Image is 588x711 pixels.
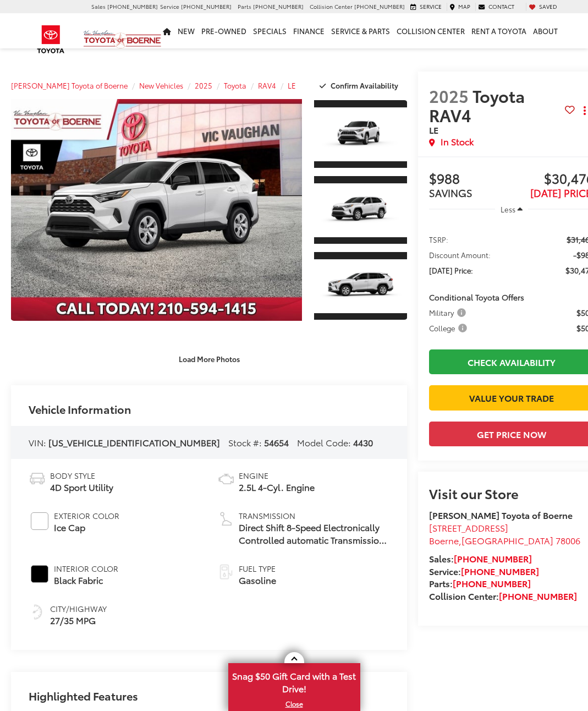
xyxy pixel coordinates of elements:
[181,2,232,10] span: [PHONE_NUMBER]
[50,470,113,481] span: Body Style
[160,2,179,10] span: Service
[228,436,262,449] span: Stock #:
[29,403,131,415] h2: Vehicle Information
[314,175,408,245] a: Expand Photo 2
[393,13,468,48] a: Collision Center
[50,603,107,614] span: City/Highway
[556,534,580,546] span: 78006
[461,534,553,546] span: [GEOGRAPHIC_DATA]
[495,199,528,219] button: Less
[30,21,72,57] img: Toyota
[139,80,183,90] a: New Vehicles
[429,534,580,546] span: ,
[91,2,106,10] span: Sales
[313,107,408,161] img: 2025 Toyota RAV4 LE
[239,510,389,521] span: Transmission
[310,2,353,10] span: Collision Center
[499,589,577,602] a: [PHONE_NUMBER]
[83,30,162,49] img: Vic Vaughan Toyota of Boerne
[461,565,539,577] a: [PHONE_NUMBER]
[429,307,468,318] span: Military
[429,322,469,333] span: College
[454,552,532,565] a: [PHONE_NUMBER]
[420,2,442,10] span: Service
[224,80,246,90] a: Toyota
[429,508,573,521] strong: [PERSON_NAME] Toyota of Boerne
[429,521,508,534] span: [STREET_ADDRESS]
[539,2,557,10] span: Saved
[171,349,248,368] button: Load More Photos
[239,481,315,494] span: 2.5L 4-Cyl. Engine
[354,2,405,10] span: [PHONE_NUMBER]
[288,80,296,90] a: LE
[198,13,250,48] a: Pre-Owned
[429,552,532,565] strong: Sales:
[48,436,220,449] span: [US_VEHICLE_IDENTIFICATION_NUMBER]
[353,436,373,449] span: 4430
[239,574,276,587] span: Gasoline
[501,204,515,214] span: Less
[54,521,119,534] span: Ice Cap
[250,13,290,48] a: Specials
[174,13,198,48] a: New
[258,80,276,90] a: RAV4
[264,436,289,449] span: 54654
[328,13,393,48] a: Service & Parts: Opens in a new tab
[195,80,212,90] a: 2025
[468,13,530,48] a: Rent a Toyota
[429,322,471,333] button: College
[447,3,473,10] a: Map
[429,521,580,546] a: [STREET_ADDRESS] Boerne,[GEOGRAPHIC_DATA] 78006
[429,265,473,276] span: [DATE] Price:
[313,259,408,313] img: 2025 Toyota RAV4 LE
[31,512,48,530] span: #FFFFFF
[331,80,398,90] span: Confirm Availability
[530,13,561,48] a: About
[429,249,491,260] span: Discount Amount:
[290,13,328,48] a: Finance
[29,690,138,702] h2: Highlighted Features
[475,3,517,10] a: Contact
[50,614,107,627] span: 27/35 MPG
[429,307,470,318] button: Military
[453,577,531,589] a: [PHONE_NUMBER]
[253,2,304,10] span: [PHONE_NUMBER]
[54,574,118,587] span: Black Fabric
[429,185,472,200] span: SAVINGS
[239,470,315,481] span: Engine
[429,234,448,245] span: TSRP:
[160,13,174,48] a: Home
[238,2,251,10] span: Parts
[11,99,302,321] a: Expand Photo 0
[314,76,408,95] button: Confirm Availability
[429,565,539,577] strong: Service:
[8,99,305,321] img: 2025 Toyota RAV4 LE
[11,80,128,90] span: [PERSON_NAME] Toyota of Boerne
[458,2,470,10] span: Map
[54,510,119,521] span: Exterior Color
[314,99,408,169] a: Expand Photo 1
[526,3,560,10] a: My Saved Vehicles
[297,436,351,449] span: Model Code:
[29,436,46,449] span: VIN:
[429,84,525,127] span: Toyota RAV4
[429,577,531,589] strong: Parts:
[429,292,524,303] span: Conditional Toyota Offers
[239,563,276,574] span: Fuel Type
[429,123,438,136] span: LE
[314,251,408,321] a: Expand Photo 3
[488,2,514,10] span: Contact
[54,563,118,574] span: Interior Color
[429,589,577,602] strong: Collision Center:
[429,171,512,188] span: $988
[107,2,158,10] span: [PHONE_NUMBER]
[429,84,469,107] span: 2025
[239,521,389,546] span: Direct Shift 8-Speed Electronically Controlled automatic Transmission with intelligence (ECT-i) a...
[31,565,48,583] span: #000000
[408,3,444,10] a: Service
